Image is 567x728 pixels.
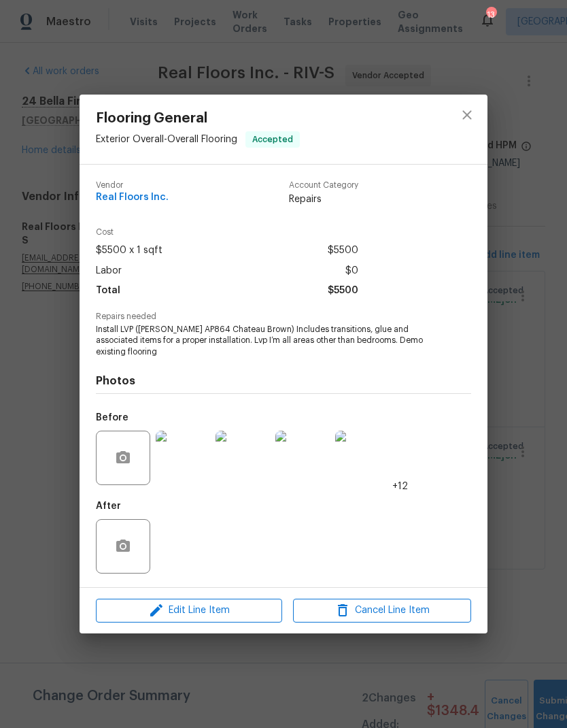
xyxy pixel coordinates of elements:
[486,8,496,22] div: 13
[297,602,467,619] span: Cancel Line Item
[392,480,408,493] span: +12
[96,324,434,358] span: Install LVP ([PERSON_NAME] AP864 Chateau Brown) Includes transitions, glue and associated items f...
[96,261,122,281] span: Labor
[96,374,471,388] h4: Photos
[100,602,278,619] span: Edit Line Item
[289,181,358,190] span: Account Category
[96,135,237,144] span: Exterior Overall - Overall Flooring
[96,241,162,261] span: $5500 x 1 sqft
[96,193,169,203] span: Real Floors Inc.
[96,599,282,623] button: Edit Line Item
[96,111,300,126] span: Flooring General
[96,312,471,321] span: Repairs needed
[289,193,358,206] span: Repairs
[451,99,483,131] button: close
[247,133,298,146] span: Accepted
[96,281,120,301] span: Total
[96,181,169,190] span: Vendor
[96,501,121,511] h5: After
[96,413,128,423] h5: Before
[328,281,358,301] span: $5500
[96,228,358,237] span: Cost
[328,241,358,261] span: $5500
[293,599,471,623] button: Cancel Line Item
[345,261,358,281] span: $0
